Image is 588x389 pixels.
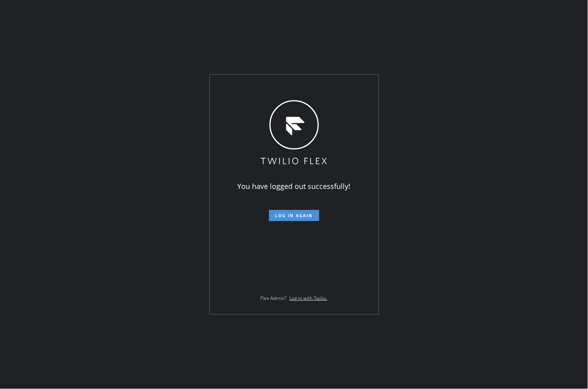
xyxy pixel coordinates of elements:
[290,295,328,301] a: Log in with Twilio.
[275,213,313,218] span: Log in again
[269,210,319,221] button: Log in again
[261,295,287,301] span: Flex Admin?
[238,181,351,191] span: You have logged out successfully!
